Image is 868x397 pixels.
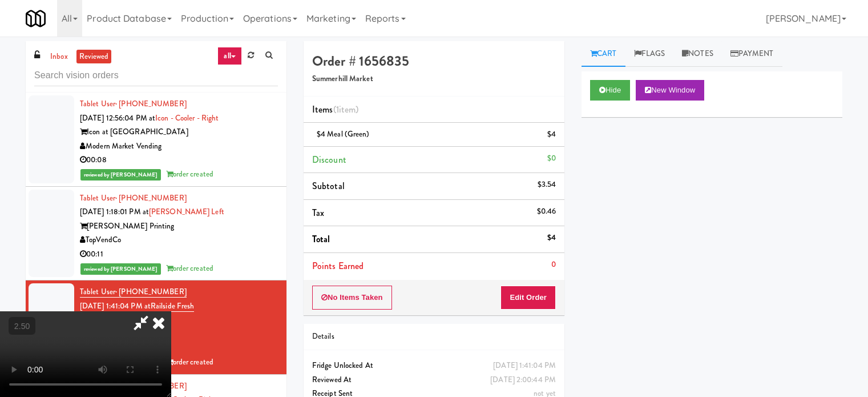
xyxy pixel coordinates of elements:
span: $4 Meal (Green) [317,129,370,139]
span: order created [166,263,213,274]
input: Search vision orders [34,65,278,86]
div: Modern Market Vending [80,139,278,154]
div: Fridge Unlocked At [312,359,556,373]
span: Subtotal [312,179,345,193]
h4: Order # 1656835 [312,54,556,69]
img: Micromart [26,9,46,29]
a: Payment [722,41,782,67]
a: Cart [582,41,625,67]
div: Details [312,330,556,344]
div: $3.54 [538,178,556,192]
div: Reviewed At [312,373,556,387]
span: Discount [312,153,346,166]
span: Total [312,232,330,246]
button: Edit Order [500,286,556,310]
span: [DATE] 1:18:01 PM at [80,206,149,217]
a: reviewed [76,50,112,64]
a: Tablet User· [PHONE_NUMBER] [80,193,187,203]
a: Tablet User· [PHONE_NUMBER] [80,286,187,298]
span: [DATE] 1:41:04 PM at [80,300,151,311]
ng-pluralize: item [339,103,356,116]
div: 0 [551,258,556,272]
div: $4 [547,231,556,245]
button: New Window [636,80,704,101]
a: all [217,47,241,65]
a: inbox [47,50,71,64]
div: TopVendCo [80,233,278,247]
a: Tablet User· [PHONE_NUMBER] [80,98,187,109]
div: $4 [547,127,556,142]
h5: Summerhill Market [312,75,556,83]
div: [DATE] 1:41:04 PM [493,359,556,373]
div: 00:10 [80,341,278,355]
button: Hide [590,80,630,101]
span: (1 ) [333,103,359,116]
a: Railside Fresh [151,300,194,312]
div: Icon at [GEOGRAPHIC_DATA] [80,125,278,139]
a: Flags [625,41,674,67]
li: Tablet User· [PHONE_NUMBER][DATE] 1:41:04 PM atRailside FreshRAILSIDESummerhill Market00:10review... [26,280,286,375]
span: · [PHONE_NUMBER] [115,98,187,109]
div: RAILSIDE [80,313,278,327]
div: 00:11 [80,247,278,262]
span: Items [312,103,358,116]
span: · [PHONE_NUMBER] [115,286,187,297]
div: $0.46 [537,204,556,219]
div: 00:08 [80,153,278,167]
span: · [PHONE_NUMBER] [115,193,187,203]
span: Points Earned [312,259,364,272]
div: $0 [547,151,556,166]
li: Tablet User· [PHONE_NUMBER][DATE] 12:56:04 PM atIcon - Cooler - RightIcon at [GEOGRAPHIC_DATA]Mod... [26,93,286,187]
span: Tax [312,206,324,219]
li: Tablet User· [PHONE_NUMBER][DATE] 1:18:01 PM at[PERSON_NAME] Left[PERSON_NAME] PrintingTopVendCo0... [26,187,286,281]
span: reviewed by [PERSON_NAME] [80,263,161,275]
a: Notes [673,41,722,67]
a: Icon - Cooler - Right [155,113,219,123]
span: [DATE] 12:56:04 PM at [80,113,155,123]
a: [PERSON_NAME] Left [149,206,224,217]
button: No Items Taken [312,286,392,310]
span: order created [166,169,213,179]
span: order created [166,356,213,367]
span: reviewed by [PERSON_NAME] [80,169,161,181]
div: [DATE] 2:00:44 PM [490,373,556,387]
div: Summerhill Market [80,327,278,342]
div: [PERSON_NAME] Printing [80,219,278,234]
